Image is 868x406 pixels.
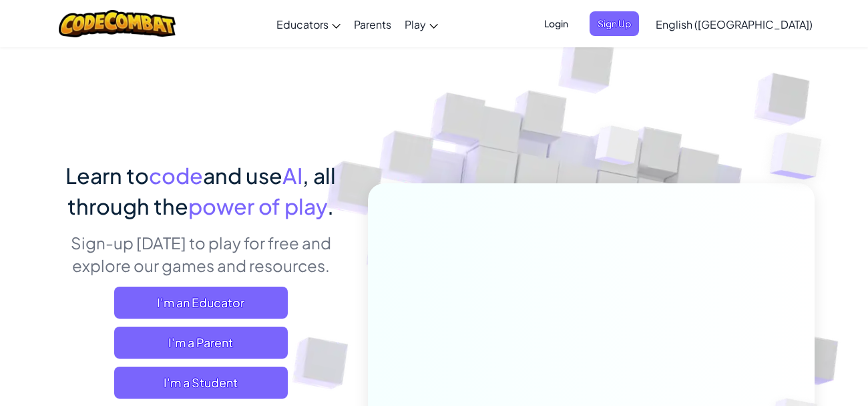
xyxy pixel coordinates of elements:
[59,10,176,37] img: CodeCombat logo
[590,11,639,36] button: Sign Up
[65,162,149,189] span: Learn to
[405,17,426,31] span: Play
[53,231,348,277] p: Sign-up [DATE] to play for free and explore our games and resources.
[114,287,288,319] a: I'm an Educator
[347,6,398,42] a: Parents
[114,327,288,359] a: I'm a Parent
[536,11,576,36] button: Login
[188,193,327,219] span: power of play
[282,162,302,189] span: AI
[327,193,334,219] span: .
[276,17,329,31] span: Educators
[570,99,666,199] img: Overlap cubes
[656,17,813,31] span: English ([GEOGRAPHIC_DATA])
[270,6,347,42] a: Educators
[649,6,819,42] a: English ([GEOGRAPHIC_DATA])
[398,6,445,42] a: Play
[149,162,203,189] span: code
[114,367,288,399] button: I'm a Student
[203,162,282,189] span: and use
[743,100,859,213] img: Overlap cubes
